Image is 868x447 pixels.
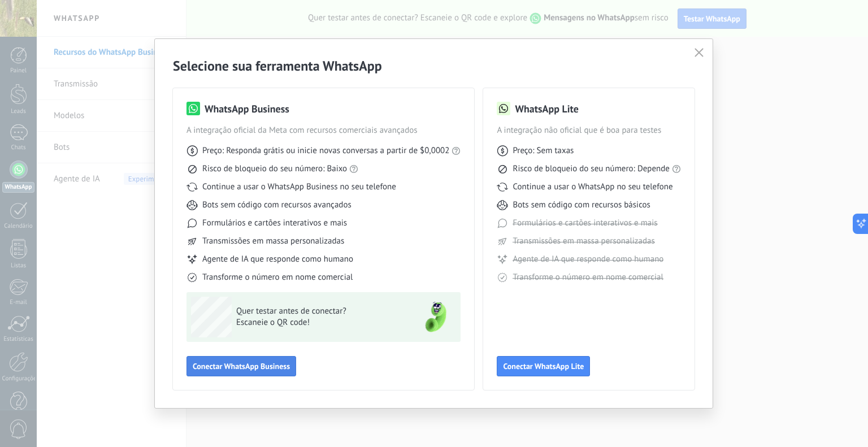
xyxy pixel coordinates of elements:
span: Transmissões em massa personalizadas [202,236,344,247]
h2: Selecione sua ferramenta WhatsApp [173,57,695,75]
span: Bots sem código com recursos avançados [202,199,351,211]
span: Transforme o número em nome comercial [513,272,663,283]
img: green-phone.png [415,297,456,337]
span: A integração oficial da Meta com recursos comerciais avançados [186,125,461,136]
span: Risco de bloqueio do seu número: Baixo [202,163,347,175]
span: Quer testar antes de conectar? [236,306,401,317]
span: Agente de IA que responde como humano [513,254,663,265]
span: Transforme o número em nome comercial [202,272,353,283]
span: Formulários e cartões interativos e mais [202,218,347,229]
span: Conectar WhatsApp Lite [503,362,584,370]
span: Bots sem código com recursos básicos [513,199,650,211]
h3: WhatsApp Lite [515,102,578,116]
span: A integração não oficial que é boa para testes [497,125,681,136]
span: Transmissões em massa personalizadas [513,236,654,247]
span: Preço: Responda grátis ou inicie novas conversas a partir de $0,0002 [202,145,449,157]
button: Conectar WhatsApp Lite [497,356,590,376]
span: Formulários e cartões interativos e mais [513,218,657,229]
span: Preço: Sem taxas [513,145,574,157]
span: Continue a usar o WhatsApp no seu telefone [513,181,672,193]
span: Risco de bloqueio do seu número: Depende [513,163,670,175]
button: Conectar WhatsApp Business [186,356,296,376]
span: Conectar WhatsApp Business [193,362,290,370]
span: Escaneie o QR code! [236,317,401,328]
span: Agente de IA que responde como humano [202,254,353,265]
span: Continue a usar o WhatsApp Business no seu telefone [202,181,396,193]
h3: WhatsApp Business [205,102,289,116]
